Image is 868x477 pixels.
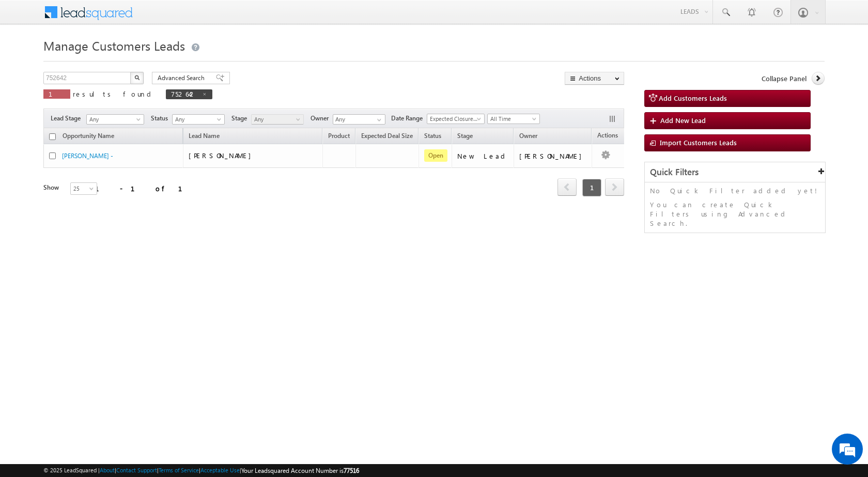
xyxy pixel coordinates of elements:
[57,130,119,144] a: Opportunity Name
[605,178,624,196] span: next
[43,183,62,192] div: Show
[241,467,359,474] span: Your Leadsquared Account Number is
[62,152,113,160] a: [PERSON_NAME] -
[51,114,85,123] span: Lead Stage
[391,114,427,123] span: Date Range
[592,130,623,143] span: Actions
[159,467,199,473] a: Terms of Service
[200,467,240,473] a: Acceptable Use
[519,132,537,140] span: Owner
[43,466,359,475] span: © 2025 LeadSquared | | | | |
[333,114,385,125] input: Type to Search
[173,115,222,124] span: Any
[565,72,624,85] button: Actions
[231,114,251,123] span: Stage
[49,89,65,98] span: 1
[87,115,141,124] span: Any
[71,184,98,193] span: 25
[427,114,481,124] span: Expected Closure Date
[70,182,97,195] a: 25
[251,114,304,125] a: Any
[95,182,195,194] div: 1 - 1 of 1
[43,37,185,54] span: Manage Customers Leads
[100,467,115,473] a: About
[252,115,301,124] span: Any
[557,178,577,196] span: prev
[63,132,114,140] span: Opportunity Name
[557,179,577,196] a: prev
[605,179,624,196] a: next
[650,186,820,195] p: No Quick Filter added yet!
[311,114,333,123] span: Owner
[134,75,139,80] img: Search
[49,133,56,140] input: Check all records
[151,114,172,123] span: Status
[582,179,601,196] span: 1
[659,94,727,102] span: Add Customers Leads
[344,467,359,474] span: 77516
[371,115,384,125] a: Show All Items
[361,132,413,140] span: Expected Deal Size
[116,467,157,473] a: Contact Support
[73,89,155,98] span: results found
[457,151,509,161] div: New Lead
[328,132,350,140] span: Product
[762,74,807,83] span: Collapse Panel
[645,162,825,182] div: Quick Filters
[660,116,706,125] span: Add New Lead
[452,130,478,144] a: Stage
[172,114,225,125] a: Any
[356,130,418,144] a: Expected Deal Size
[183,130,225,144] span: Lead Name
[419,130,446,144] a: Status
[488,114,537,124] span: All Time
[660,138,737,147] span: Import Customers Leads
[487,114,540,124] a: All Time
[427,114,485,124] a: Expected Closure Date
[189,151,256,160] span: [PERSON_NAME]
[519,151,587,161] div: [PERSON_NAME]
[457,132,473,140] span: Stage
[650,200,820,228] p: You can create Quick Filters using Advanced Search.
[158,73,208,83] span: Advanced Search
[86,114,144,125] a: Any
[424,149,447,162] span: Open
[171,89,197,98] span: 752642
